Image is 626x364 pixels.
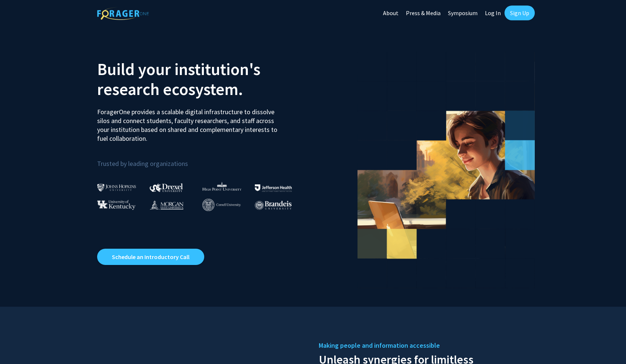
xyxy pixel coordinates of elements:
h2: Build your institution's research ecosystem. [97,59,308,99]
img: ForagerOne Logo [97,7,149,20]
h5: Making people and information accessible [319,340,529,351]
img: University of Kentucky [97,200,136,210]
a: Sign Up [504,6,535,20]
img: Johns Hopkins University [97,184,136,191]
p: Trusted by leading organizations [97,149,308,169]
a: Opens in a new tab [97,249,204,265]
img: Morgan State University [150,200,184,210]
img: High Point University [202,182,242,191]
img: Thomas Jefferson University [255,184,292,191]
p: ForagerOne provides a scalable digital infrastructure to dissolve silos and connect students, fac... [97,102,283,143]
img: Drexel University [150,183,183,192]
img: Brandeis University [255,201,292,210]
img: Cornell University [202,199,241,211]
